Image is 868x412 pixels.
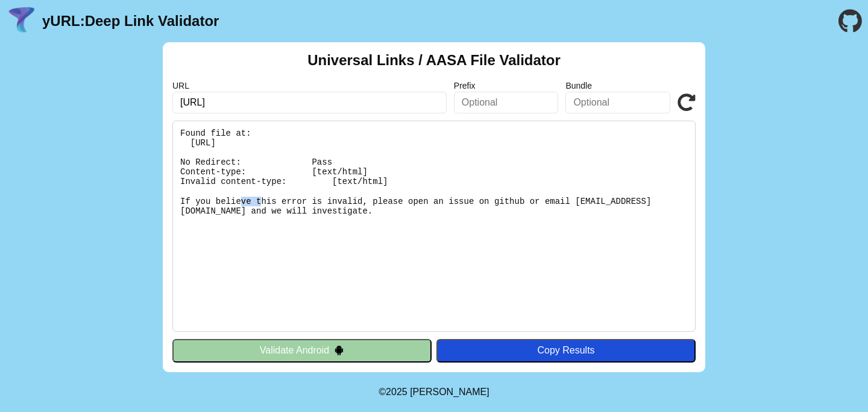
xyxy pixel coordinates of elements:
[6,5,37,37] img: yURL Logo
[565,92,670,113] input: Optional
[454,92,559,113] input: Optional
[172,339,432,362] button: Validate Android
[386,387,407,397] span: 2025
[307,52,561,69] h2: Universal Links / AASA File Validator
[410,387,489,397] a: Michael Ibragimchayev's Personal Site
[436,339,696,362] button: Copy Results
[334,345,344,355] img: droidIcon.svg
[172,121,696,332] pre: Found file at: [URL] No Redirect: Pass Content-type: [text/html] Invalid content-type: [text/html...
[379,372,489,412] footer: ©
[454,81,559,90] label: Prefix
[442,345,690,356] div: Copy Results
[565,81,670,90] label: Bundle
[42,13,219,30] a: yURL:Deep Link Validator
[172,92,447,113] input: Required
[172,81,447,90] label: URL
